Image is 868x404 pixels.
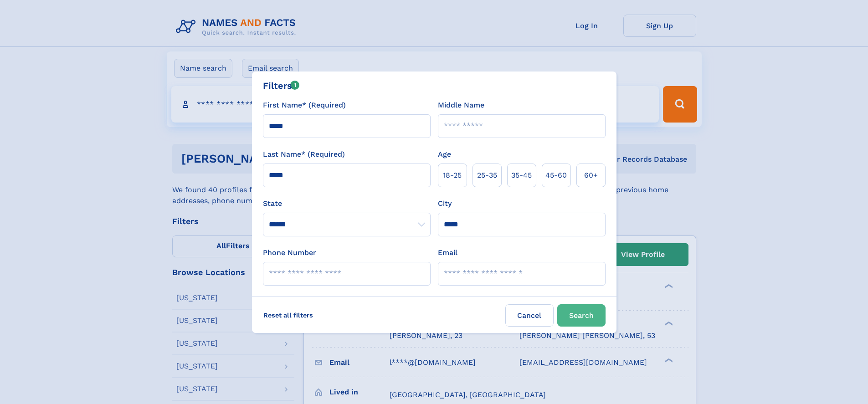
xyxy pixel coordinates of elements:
label: Phone Number [263,247,316,258]
span: 25‑35 [477,170,497,181]
label: Last Name* (Required) [263,149,345,160]
label: State [263,198,431,209]
span: 35‑45 [511,170,532,181]
span: 60+ [584,170,598,181]
label: Email [438,247,457,258]
label: City [438,198,452,209]
span: 18‑25 [443,170,462,181]
span: 45‑60 [545,170,567,181]
label: First Name* (Required) [263,100,346,111]
button: Search [557,304,606,327]
div: Filters [263,79,300,92]
label: Cancel [505,304,554,327]
label: Reset all filters [257,304,319,326]
label: Middle Name [438,100,484,111]
label: Age [438,149,451,160]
